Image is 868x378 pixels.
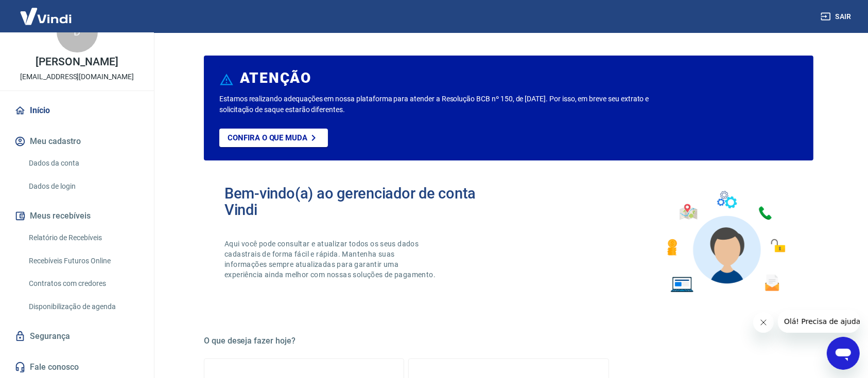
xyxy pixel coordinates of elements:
[12,1,79,32] img: Vindi
[219,94,682,115] p: Estamos realizando adequações em nossa plataforma para atender a Resolução BCB nº 150, de [DATE]....
[25,153,142,174] a: Dados da conta
[819,7,856,26] button: Sair
[204,336,813,346] h5: O que deseja fazer hoje?
[6,7,86,15] span: Olá! Precisa de ajuda?
[12,99,142,122] a: Início
[219,129,328,147] a: Confira o que muda
[12,325,142,348] a: Segurança
[827,337,860,370] iframe: Botão para abrir a janela de mensagens
[224,185,509,218] h2: Bem-vindo(a) ao gerenciador de conta Vindi
[36,57,118,67] p: [PERSON_NAME]
[25,250,142,272] a: Recebíveis Futuros Online
[753,312,774,333] iframe: Fechar mensagem
[778,310,860,333] iframe: Mensagem da empresa
[25,273,142,294] a: Contratos com credores
[658,185,793,299] img: Imagem de um avatar masculino com diversos icones exemplificando as funcionalidades do gerenciado...
[25,176,142,197] a: Dados de login
[20,71,134,82] p: [EMAIL_ADDRESS][DOMAIN_NAME]
[228,133,307,142] p: Confira o que muda
[224,239,438,280] p: Aqui você pode consultar e atualizar todos os seus dados cadastrais de forma fácil e rápida. Mant...
[12,205,142,227] button: Meus recebíveis
[240,73,311,83] h6: ATENÇÃO
[12,130,142,153] button: Meu cadastro
[25,296,142,317] a: Disponibilização de agenda
[25,227,142,248] a: Relatório de Recebíveis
